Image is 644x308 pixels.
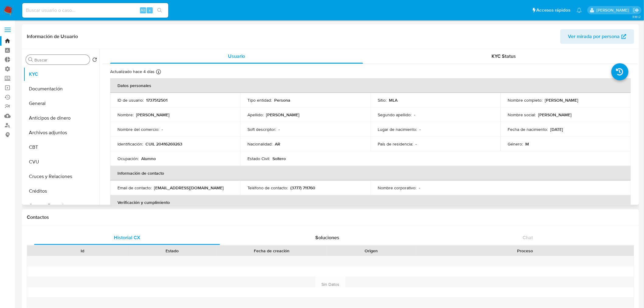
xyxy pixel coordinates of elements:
[291,185,316,191] p: (3777) 711760
[389,97,397,103] p: MLA
[28,57,33,62] button: Buscar
[420,248,630,254] div: Proceso
[23,82,100,96] button: Documentación
[378,112,411,117] p: Segundo apellido :
[633,7,639,13] a: Salir
[110,195,631,210] th: Verificación y cumplimiento
[526,141,529,147] p: M
[597,7,631,13] p: ludmila.lanatti@mercadolibre.com
[508,141,523,147] p: Género :
[42,248,123,254] div: Id
[221,248,322,254] div: Fecha de creación
[378,141,413,147] p: País de residencia :
[419,127,421,132] p: -
[23,96,100,111] button: General
[419,185,420,191] p: -
[248,97,272,103] p: Tipo entidad :
[568,29,620,44] span: Ver mirada por persona
[275,97,291,103] p: Persona
[162,127,163,132] p: -
[110,69,155,75] p: Actualizado hace 4 días
[508,127,548,132] p: Fecha de nacimiento :
[117,185,152,191] p: Email de contacto :
[23,140,100,155] button: CBT
[27,33,78,40] h1: Información de Usuario
[551,127,563,132] p: [DATE]
[508,112,536,117] p: Nombre social :
[117,97,144,103] p: ID de usuario :
[523,234,533,241] span: Chat
[23,111,100,125] button: Anticipos de dinero
[248,141,273,147] p: Nacionalidad :
[149,7,151,13] span: s
[110,78,631,93] th: Datos personales
[248,127,276,132] p: Soft descriptor :
[141,7,145,13] span: Alt
[131,248,212,254] div: Estado
[331,248,412,254] div: Origen
[117,141,143,147] p: Identificación :
[92,57,97,64] button: Volver al orden por defecto
[248,185,288,191] p: Teléfono de contacto :
[22,6,168,14] input: Buscar usuario o caso...
[34,57,87,63] input: Buscar
[560,29,634,44] button: Ver mirada por persona
[248,112,264,117] p: Apellido :
[228,53,245,60] span: Usuario
[545,97,579,103] p: [PERSON_NAME]
[23,155,100,169] button: CVU
[141,156,156,161] p: Alumno
[415,141,417,147] p: -
[279,127,280,132] p: -
[248,156,270,161] p: Estado Civil :
[27,214,634,220] h1: Contactos
[23,184,100,198] button: Créditos
[117,112,134,117] p: Nombre :
[154,185,224,191] p: [EMAIL_ADDRESS][DOMAIN_NAME]
[117,156,139,161] p: Ocupación :
[23,198,100,213] button: Cuentas Bancarias
[145,141,182,147] p: CUIL 20416269263
[378,127,417,132] p: Lugar de nacimiento :
[110,166,631,180] th: Información de contacto
[117,127,159,132] p: Nombre del comercio :
[414,112,415,117] p: -
[266,112,300,117] p: [PERSON_NAME]
[23,67,100,82] button: KYC
[378,185,416,191] p: Nombre corporativo :
[153,6,166,15] button: search-icon
[114,234,140,241] span: Historial CX
[146,97,167,103] p: 1737512501
[273,156,286,161] p: Soltero
[23,125,100,140] button: Archivos adjuntos
[577,8,582,13] a: Notificaciones
[508,97,543,103] p: Nombre completo :
[538,112,572,117] p: [PERSON_NAME]
[316,234,340,241] span: Soluciones
[275,141,281,147] p: AR
[136,112,170,117] p: [PERSON_NAME]
[537,7,571,13] span: Accesos rápidos
[23,169,100,184] button: Cruces y Relaciones
[492,53,516,60] span: KYC Status
[378,97,387,103] p: Sitio :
